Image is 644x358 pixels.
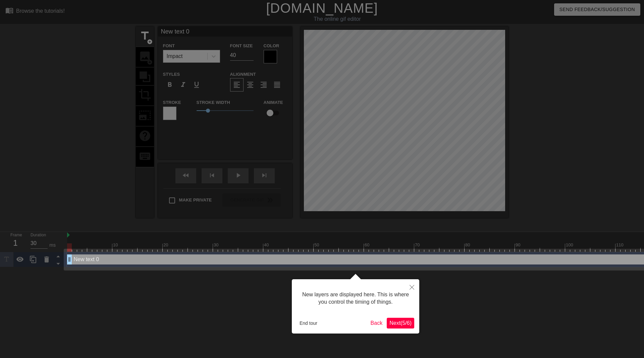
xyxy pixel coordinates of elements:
[297,318,320,328] button: End tour
[387,318,414,329] button: Next
[389,320,412,326] span: Next ( 5 / 6 )
[368,318,385,329] button: Back
[297,284,414,313] div: New layers are displayed here. This is where you control the timing of things.
[405,279,419,295] button: Close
